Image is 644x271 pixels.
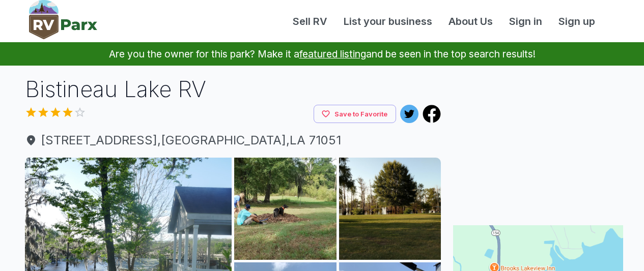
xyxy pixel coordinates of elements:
[12,42,632,66] p: Are you the owner for this park? Make it a and be seen in the top search results!
[550,14,603,29] a: Sign up
[25,131,441,149] span: [STREET_ADDRESS] , [GEOGRAPHIC_DATA] , LA 71051
[501,14,550,29] a: Sign in
[440,14,501,29] a: About Us
[314,105,396,124] button: Save to Favorite
[25,74,441,105] h1: Bistineau Lake RV
[339,158,441,260] img: AAcXr8q5yzdpVOFm2g62MAURMrEd5NhJYEr68WhIeDImPGumtlpGWPbx70YpLQhNZ4nGy5yzSit_lJE55g581nOM2_nyzNvxX...
[299,48,366,60] a: featured listing
[25,131,441,149] a: [STREET_ADDRESS],[GEOGRAPHIC_DATA],LA 71051
[335,14,440,29] a: List your business
[453,74,623,201] iframe: Advertisement
[234,158,337,260] img: AAcXr8quSB2g0k4n6lcBQ3JJTgWsTNfRf0xB5JnTNvOQWKwifxqLZTg98alXo-K6eSzrz09IyUAvQmuzVAu8cZqb-YdpRjzwW...
[285,14,335,29] a: Sell RV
